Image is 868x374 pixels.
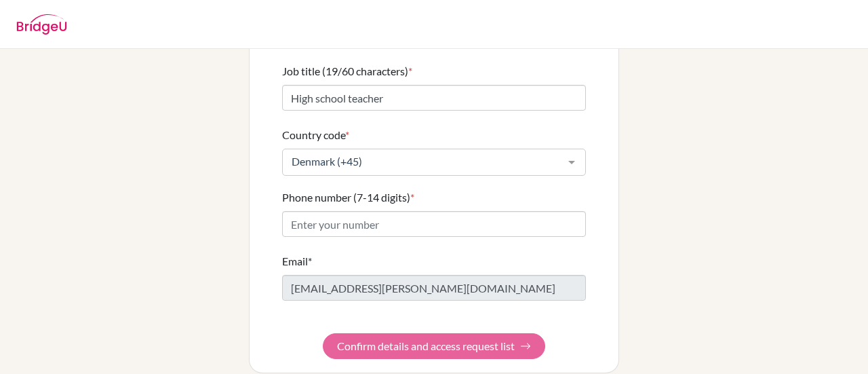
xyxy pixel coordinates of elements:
span: Denmark (+45) [288,155,558,168]
label: Country code [282,127,349,143]
img: BridgeU logo [16,14,67,35]
input: Enter your job title [282,85,586,111]
label: Job title (19/60 characters) [282,63,412,79]
label: Email* [282,253,312,269]
input: Enter your number [282,211,586,237]
label: Phone number (7-14 digits) [282,189,414,206]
